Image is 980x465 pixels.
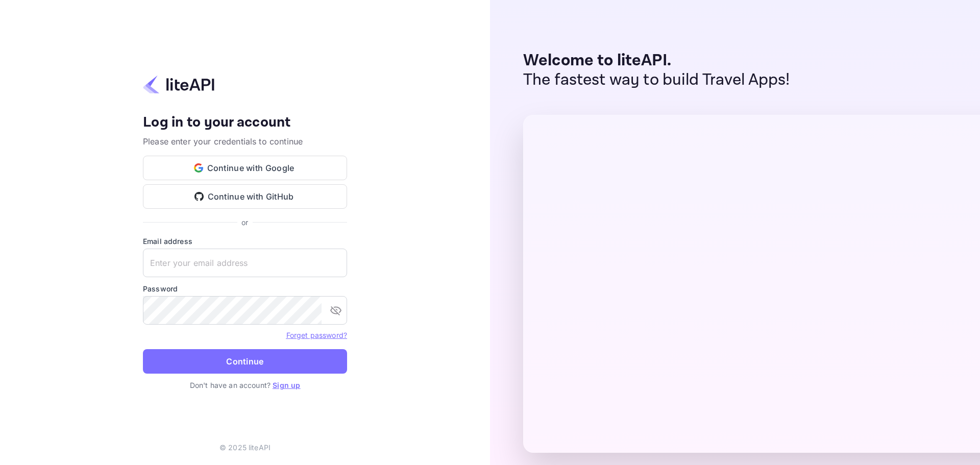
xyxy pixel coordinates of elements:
label: Password [143,283,347,294]
input: Enter your email address [143,249,347,277]
label: Email address [143,236,347,247]
p: Welcome to liteAPI. [523,51,790,70]
button: Continue with GitHub [143,184,347,209]
p: The fastest way to build Travel Apps! [523,70,790,90]
a: Sign up [273,381,300,389]
p: Please enter your credentials to continue [143,135,347,148]
button: toggle password visibility [326,300,346,321]
h4: Log in to your account [143,114,347,132]
p: Don't have an account? [143,380,347,390]
p: or [241,217,248,228]
button: Continue with Google [143,156,347,180]
p: © 2025 liteAPI [219,442,271,453]
a: Forget password? [286,330,347,340]
img: liteapi [143,75,214,94]
a: Forget password? [286,331,347,339]
button: Continue [143,349,347,374]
